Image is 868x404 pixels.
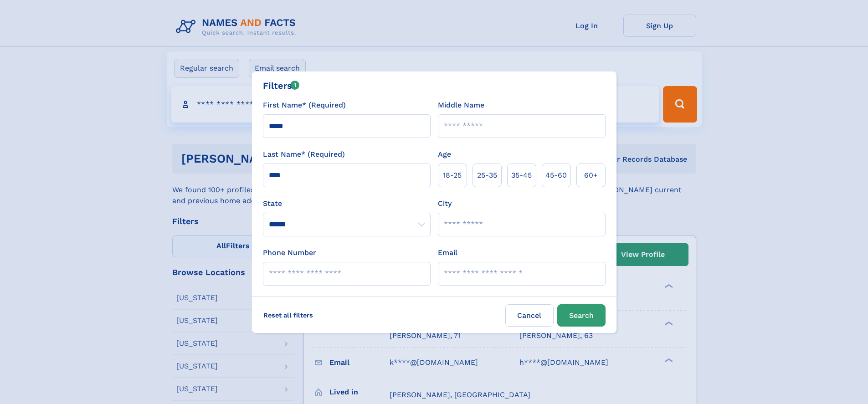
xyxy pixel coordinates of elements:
label: Phone Number [263,247,316,258]
label: Last Name* (Required) [263,149,345,160]
span: 60+ [584,170,598,181]
label: First Name* (Required) [263,100,346,111]
label: Email [438,247,457,258]
div: Filters [263,79,300,92]
span: 25‑35 [477,170,497,181]
label: City [438,198,452,209]
span: 18‑25 [443,170,462,181]
label: State [263,198,431,209]
label: Cancel [505,304,554,327]
label: Age [438,149,451,160]
button: Search [557,304,606,327]
label: Middle Name [438,100,484,111]
span: 35‑45 [511,170,532,181]
span: 45‑60 [545,170,567,181]
label: Reset all filters [257,304,319,326]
